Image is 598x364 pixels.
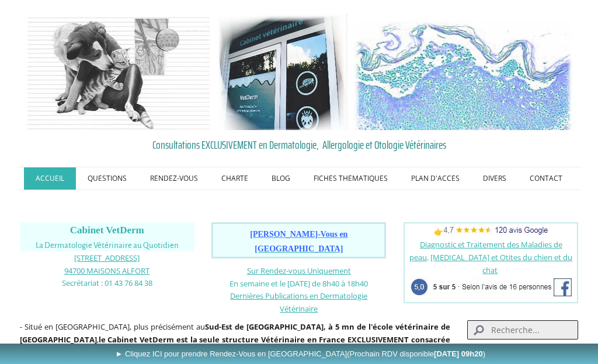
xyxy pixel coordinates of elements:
[434,226,548,237] span: 👉
[518,167,574,190] a: CONTACT
[74,253,140,263] span: [STREET_ADDRESS]
[107,334,317,345] b: Cabinet VetDerm est la seule structure Vétérinaire en
[409,239,562,262] a: Diagnostic et Traitement des Maladies de peau,
[230,290,367,314] span: Dernières Publications en Dermatologie Vétérinaire
[230,278,368,289] span: En semaine et le [DATE] de 8h40 à 18h40
[99,334,106,345] strong: le
[70,225,144,236] span: Cabinet VetDerm
[115,349,485,358] span: ► Cliquez ICI pour prendre Rendez-Vous en [GEOGRAPHIC_DATA]
[399,167,471,190] a: PLAN D'ACCES
[250,230,347,253] span: [PERSON_NAME]-Vous en [GEOGRAPHIC_DATA]
[138,167,210,190] a: RENDEZ-VOUS
[434,349,483,358] b: [DATE] 09h20
[64,265,149,276] span: 94700 MAISONS ALFORT
[64,265,149,276] a: 94700 MAISONS ALFORT
[76,167,138,190] a: QUESTIONS
[467,320,578,339] input: Search
[74,252,140,263] a: [STREET_ADDRESS]
[250,230,347,253] a: [PERSON_NAME]-Vous en [GEOGRAPHIC_DATA]
[430,252,572,275] a: [MEDICAL_DATA] et Otites du chien et du chat
[210,167,260,190] a: CHARTE
[260,167,302,190] a: BLOG
[302,167,399,190] a: FICHES THEMATIQUES
[36,241,179,250] span: La Dermatologie Vétérinaire au Quotidien
[24,167,76,190] a: ACCUEIL
[471,167,518,190] a: DIVERS
[62,278,152,288] span: Secrétariat : 01 43 76 84 38
[347,349,485,358] span: (Prochain RDV disponible )
[20,136,579,153] a: Consultations EXCLUSIVEMENT en Dermatologie, Allergologie et Otologie Vétérinaires
[230,290,367,314] a: Dernières Publications en Dermatologie Vétérinaire
[20,321,450,345] strong: Sud-Est de [GEOGRAPHIC_DATA], à 5 mn de l'école vétérinaire de [GEOGRAPHIC_DATA]
[247,265,351,276] a: Sur Rendez-vous Uniquement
